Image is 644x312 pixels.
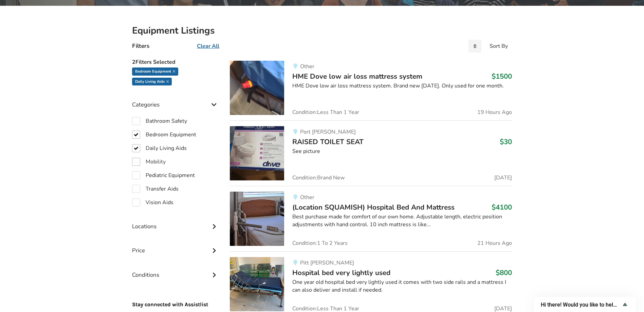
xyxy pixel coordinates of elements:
[132,158,166,166] label: Mobility
[494,306,512,311] span: [DATE]
[230,192,284,246] img: bedroom equipment-(location squamish) hospital bed and mattress
[541,300,629,309] button: Show survey - Hi there! Would you like to help us improve AssistList?
[132,42,149,50] h4: Filters
[132,117,187,125] label: Bathroom Safety
[197,42,219,50] u: Clear All
[300,194,314,201] span: Other
[132,67,178,76] div: Bedroom Equipment
[132,258,219,282] div: Conditions
[292,72,422,81] span: HME Dove low air loss mattress system
[292,82,512,90] div: HME Dove low air loss mattress system. Brand new [DATE]. Only used for one month.
[132,25,512,37] h2: Equipment Listings
[492,72,512,81] h3: $1500
[292,137,364,147] span: RAISED TOILET SEAT
[230,61,284,115] img: bedroom equipment-hme dove low air loss mattress system
[132,185,179,193] label: Transfer Aids
[230,257,284,311] img: bedroom equipment-hospital bed very lightly used
[230,61,512,120] a: bedroom equipment-hme dove low air loss mattress systemOtherHME Dove low air loss mattress system...
[494,175,512,180] span: [DATE]
[132,171,195,179] label: Pediatric Equipment
[292,240,348,246] span: Condition: 1 To 2 Years
[132,233,219,257] div: Price
[292,175,345,180] span: Condition: Brand New
[492,203,512,212] h3: $4100
[292,213,512,229] div: Best purchase made for comfort of our own home. Adjustable length, electric position adjustments ...
[477,110,512,115] span: 19 Hours Ago
[230,126,284,180] img: bathroom safety-raised toilet seat
[292,306,359,311] span: Condition: Less Than 1 Year
[132,209,219,233] div: Locations
[292,110,359,115] span: Condition: Less Than 1 Year
[292,202,455,212] span: (Location SQUAMISH) Hospital Bed And Mattress
[132,282,219,309] p: Stay connected with Assistlist
[292,148,512,155] div: See picture
[132,78,172,86] div: Daily Living Aids
[132,87,219,112] div: Categories
[541,301,621,308] span: Hi there! Would you like to help us improve AssistList?
[292,268,390,277] span: Hospital bed very lightly used
[230,186,512,251] a: bedroom equipment-(location squamish) hospital bed and mattressOther(Location SQUAMISH) Hospital ...
[292,278,512,294] div: One year old hospital bed very lightly used it comes with two side rails and a mattress I can als...
[132,198,173,207] label: Vision Aids
[300,259,354,267] span: Pitt [PERSON_NAME]
[300,63,314,70] span: Other
[132,131,196,139] label: Bedroom Equipment
[300,128,356,136] span: Port [PERSON_NAME]
[132,144,187,152] label: Daily Living Aids
[500,137,512,146] h3: $30
[230,120,512,186] a: bathroom safety-raised toilet seatPort [PERSON_NAME]RAISED TOILET SEAT$30See pictureCondition:Bra...
[477,240,512,246] span: 21 Hours Ago
[132,55,219,67] h5: 2 Filters Selected
[496,268,512,277] h3: $800
[490,43,508,49] div: Sort By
